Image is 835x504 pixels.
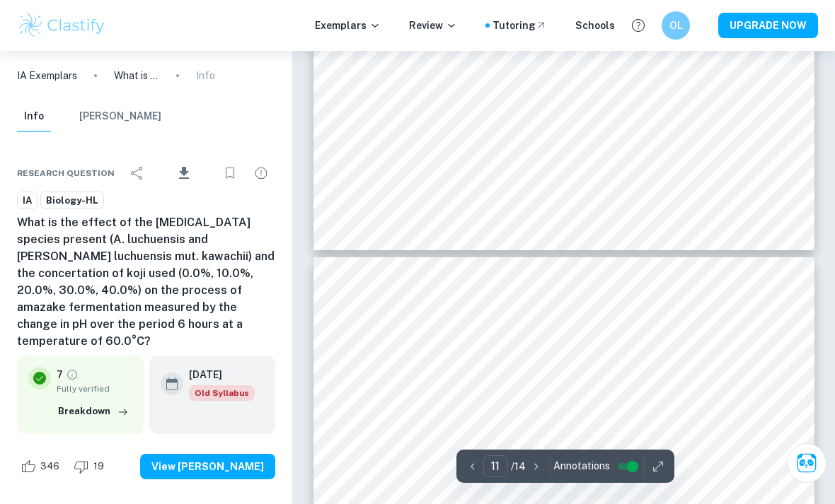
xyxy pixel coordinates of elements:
button: OL [662,11,690,40]
h6: [DATE] [189,367,243,382]
a: Schools [575,18,615,33]
div: Bookmark [216,159,244,187]
button: Ask Clai [787,443,827,483]
p: 7 [57,367,63,382]
img: Clastify logo [17,11,107,40]
button: Info [17,101,51,132]
div: Share [123,159,151,187]
a: Tutoring [493,18,547,33]
span: 346 [33,459,67,474]
button: Breakdown [54,401,132,422]
span: Research question [17,167,115,180]
span: Annotations [553,459,610,474]
div: Dislike [70,455,112,478]
button: View [PERSON_NAME] [140,454,275,479]
h6: What is the effect of the [MEDICAL_DATA] species present (A. luchuensis and [PERSON_NAME] luchuen... [17,214,275,350]
p: Review [409,18,457,33]
h6: OL [668,18,684,33]
div: Like [17,455,67,478]
div: Report issue [247,159,275,187]
span: Old Syllabus [189,385,255,401]
a: IA [17,192,38,209]
p: Exemplars [315,18,381,33]
div: Download [154,155,213,192]
a: IA Exemplars [17,68,77,83]
a: Biology-HL [40,192,104,209]
button: [PERSON_NAME] [79,101,161,132]
span: 19 [86,459,112,474]
span: Fully verified [57,382,132,395]
span: IA [18,194,37,208]
p: / 14 [511,459,526,474]
p: Info [196,68,215,83]
p: What is the effect of the [MEDICAL_DATA] species present (A. luchuensis and [PERSON_NAME] luchuen... [114,68,159,83]
button: UPGRADE NOW [718,13,818,38]
a: Grade fully verified [66,368,79,381]
button: Help and Feedback [626,13,650,37]
span: Biology-HL [41,194,103,208]
div: Starting from the May 2025 session, the Biology IA requirements have changed. It's OK to refer to... [189,385,255,401]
